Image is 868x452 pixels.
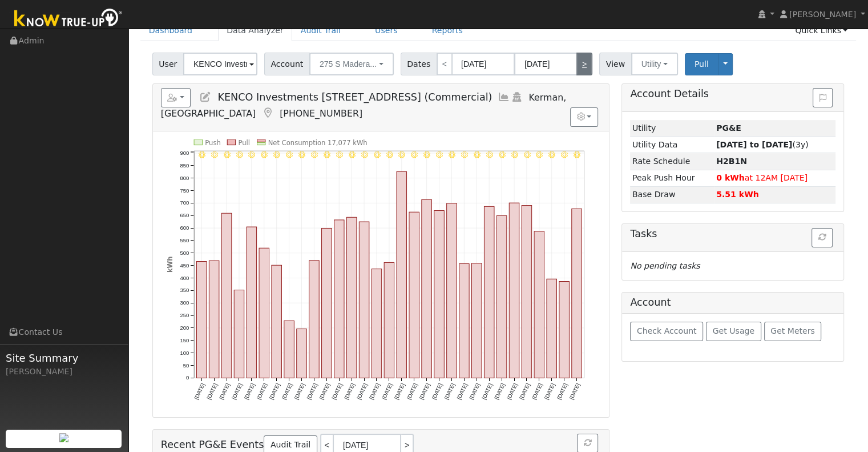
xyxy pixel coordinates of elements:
text: 350 [180,287,189,293]
a: Reports [423,20,471,41]
rect: onclick="" [397,171,407,378]
i: 7/26 - Clear [511,151,518,158]
rect: onclick="" [272,265,282,378]
rect: onclick="" [334,220,344,378]
text: 900 [180,150,189,156]
text: 500 [180,250,189,256]
text: 700 [180,199,189,206]
text: 800 [180,175,189,181]
text: [DATE] [268,382,281,401]
text: Push [205,138,221,146]
i: 7/23 - Clear [474,151,481,158]
rect: onclick="" [409,212,419,378]
rect: onclick="" [309,261,319,378]
td: Rate Schedule [630,153,714,170]
strong: Y [716,157,747,166]
text: [DATE] [493,382,506,401]
img: Know True-Up [9,6,128,32]
a: Edit User (19569) [199,91,212,103]
i: 7/15 - Clear [373,151,380,158]
text: [DATE] [506,382,519,401]
a: Quick Links [786,20,856,41]
text: 550 [180,237,189,243]
text: 600 [180,225,189,231]
rect: onclick="" [434,210,445,378]
text: [DATE] [205,382,219,401]
td: Base Draw [630,186,714,203]
text: [DATE] [231,382,244,401]
text: kWh [165,256,173,273]
text: [DATE] [381,382,394,401]
rect: onclick="" [259,248,269,378]
text: [DATE] [356,382,369,401]
rect: onclick="" [196,261,207,378]
span: [PERSON_NAME] [789,10,856,19]
text: [DATE] [518,382,531,401]
text: 300 [180,299,189,306]
text: [DATE] [393,382,406,401]
i: 7/06 - Clear [261,151,268,158]
rect: onclick="" [234,290,244,378]
i: 7/03 - Clear [223,151,230,158]
rect: onclick="" [346,217,357,378]
span: [PHONE_NUMBER] [280,108,362,119]
strong: 0 kWh [716,173,745,182]
div: [PERSON_NAME] [6,366,122,378]
i: 7/14 - Clear [361,151,368,158]
rect: onclick="" [459,263,470,378]
text: [DATE] [443,382,456,401]
span: Pull [695,59,709,69]
h5: Account [630,297,671,308]
span: Site Summary [6,350,122,366]
rect: onclick="" [509,203,519,378]
i: 7/21 - Clear [449,151,455,158]
i: 7/20 - Clear [436,151,443,158]
text: 200 [180,325,189,331]
span: Account [264,53,310,75]
text: 100 [180,350,189,356]
i: 7/17 - Clear [398,151,405,158]
text: [DATE] [543,382,556,401]
a: > [576,53,592,75]
button: Utility [631,53,678,75]
text: [DATE] [418,382,431,401]
a: Users [366,20,406,41]
span: View [599,53,632,75]
rect: onclick="" [572,209,582,378]
td: Peak Push Hour [630,170,714,186]
text: 400 [180,274,189,281]
text: [DATE] [280,382,293,401]
span: 275 S Madera... [320,59,377,69]
rect: onclick="" [221,213,232,378]
rect: onclick="" [321,228,332,378]
rect: onclick="" [534,231,544,378]
text: [DATE] [343,382,356,401]
i: 7/04 - Clear [236,151,243,158]
text: 250 [180,312,189,318]
rect: onclick="" [422,199,432,378]
span: KENCO Investments [STREET_ADDRESS] (Commercial) [217,91,492,103]
text: [DATE] [218,382,231,401]
button: Get Meters [764,322,822,341]
text: [DATE] [330,382,344,401]
text: [DATE] [318,382,331,401]
rect: onclick="" [496,215,507,378]
span: User [152,53,184,75]
rect: onclick="" [384,262,394,378]
i: 7/07 - Clear [273,151,280,158]
td: at 12AM [DATE] [714,170,836,186]
span: (3y) [716,140,809,149]
rect: onclick="" [284,321,294,378]
text: [DATE] [368,382,381,401]
a: Audit Trail [292,20,349,41]
span: Check Account [637,326,697,335]
i: 7/24 - Clear [486,151,493,158]
h5: Tasks [630,228,835,240]
rect: onclick="" [447,203,457,378]
text: 50 [183,362,189,369]
i: 7/11 - Clear [324,151,330,158]
i: 7/30 - Clear [561,151,568,158]
td: Utility [630,120,714,137]
a: Map [261,107,274,119]
i: 7/27 - Clear [524,151,531,158]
